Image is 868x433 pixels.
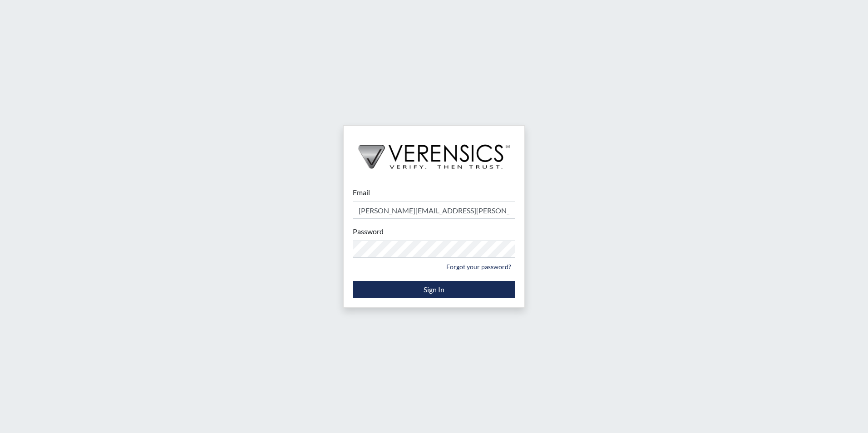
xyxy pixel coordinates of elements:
input: Email [353,202,515,219]
img: logo-wide-black.2aad4157.png [344,126,524,178]
label: Password [353,226,384,237]
label: Email [353,187,370,198]
a: Forgot your password? [442,260,515,274]
button: Sign In [353,281,515,298]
